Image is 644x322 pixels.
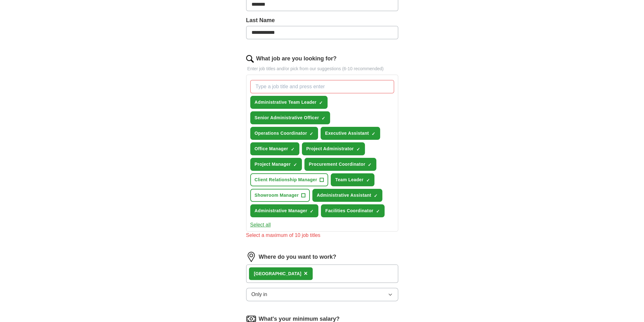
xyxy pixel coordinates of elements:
label: What job are you looking for? [256,54,337,63]
span: Procurement Coordinator [309,161,365,168]
img: location.png [246,252,256,262]
span: Only in [252,291,267,298]
span: Client Relationship Manager [255,176,317,183]
span: Administrative Team Leader [255,99,317,106]
button: Facilities Coordinator✓ [321,204,385,217]
span: Operations Coordinator [255,130,307,137]
button: Senior Administrative Officer✓ [250,111,330,124]
div: Select a maximum of 10 job titles [246,232,398,239]
span: ✓ [356,147,360,152]
span: ✓ [366,178,370,183]
button: Administrative Assistant✓ [312,189,382,202]
span: ✓ [374,193,378,198]
span: Office Manager [255,146,288,152]
span: ✓ [291,147,295,152]
span: Administrative Assistant [317,192,371,199]
button: Project Administrator✓ [302,142,365,155]
div: [GEOGRAPHIC_DATA] [254,270,302,277]
span: ✓ [372,131,375,136]
span: ✓ [293,162,297,167]
span: ✓ [309,131,313,136]
button: × [304,269,308,278]
span: Team Leader [335,176,363,183]
button: Executive Assistant✓ [321,127,380,140]
span: ✓ [322,116,325,121]
label: Last Name [246,16,398,25]
label: Where do you want to work? [259,253,336,261]
span: ✓ [368,162,372,167]
span: Project Administrator [306,146,354,152]
span: Facilities Coordinator [325,207,373,214]
span: Senior Administrative Officer [255,115,319,121]
span: Project Manager [255,161,291,168]
span: ✓ [310,209,314,214]
button: Operations Coordinator✓ [250,127,318,140]
button: Administrative Manager✓ [250,204,318,217]
img: search.png [246,55,254,63]
span: ✓ [376,209,380,214]
button: Administrative Team Leader✓ [250,96,328,109]
span: × [304,270,308,277]
span: Executive Assistant [325,130,369,137]
p: Enter job titles and/or pick from our suggestions (6-10 recommended) [246,65,398,72]
button: Project Manager✓ [250,158,302,171]
input: Type a job title and press enter [250,80,394,93]
button: Procurement Coordinator✓ [304,158,376,171]
button: Showroom Manager [250,189,310,202]
button: Team Leader✓ [331,173,374,186]
span: Administrative Manager [255,207,307,214]
button: Only in [246,288,398,301]
button: Office Manager✓ [250,142,299,155]
button: Client Relationship Manager [250,173,328,186]
span: ✓ [319,100,323,105]
span: Showroom Manager [255,192,299,199]
button: Select all [250,221,271,229]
